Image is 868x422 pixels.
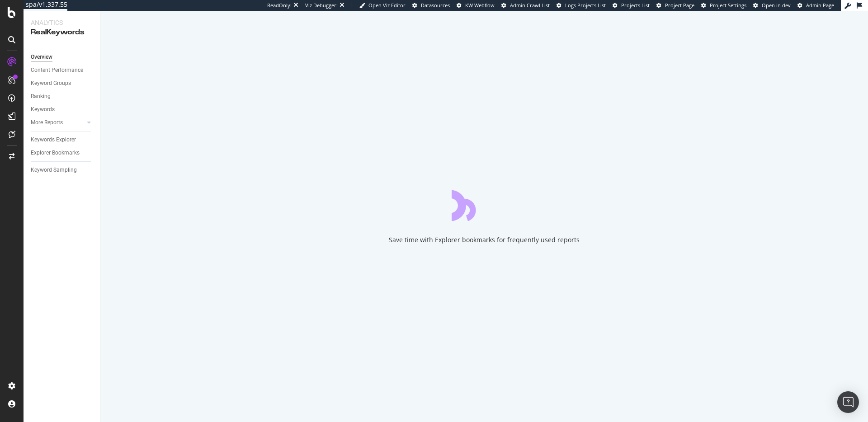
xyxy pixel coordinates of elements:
a: Ranking [31,92,94,101]
div: RealKeywords [31,27,93,38]
a: Overview [31,52,94,62]
div: Keyword Groups [31,79,71,88]
span: Admin Page [806,2,834,9]
div: ReadOnly: [267,2,292,9]
a: Keyword Groups [31,79,94,88]
div: animation [452,188,517,221]
a: Explorer Bookmarks [31,148,94,158]
a: Datasources [412,2,450,9]
a: Content Performance [31,66,94,75]
div: Analytics [31,18,93,27]
div: Overview [31,52,52,62]
span: Project Page [665,2,694,9]
a: Keywords Explorer [31,135,94,145]
span: Open Viz Editor [368,2,406,9]
a: Keywords [31,105,94,114]
a: Keyword Sampling [31,165,94,175]
div: Keyword Sampling [31,165,77,175]
div: More Reports [31,118,63,127]
span: KW Webflow [465,2,495,9]
div: Viz Debugger: [305,2,338,9]
a: Admin Crawl List [501,2,550,9]
a: KW Webflow [457,2,495,9]
a: Projects List [613,2,650,9]
div: Content Performance [31,66,83,75]
span: Projects List [621,2,650,9]
div: Ranking [31,92,51,101]
span: Logs Projects List [565,2,606,9]
a: Logs Projects List [557,2,606,9]
div: Open Intercom Messenger [837,391,859,413]
div: Keywords Explorer [31,135,76,145]
a: Project Settings [701,2,746,9]
span: Admin Crawl List [510,2,550,9]
span: Open in dev [762,2,791,9]
span: Project Settings [710,2,746,9]
a: More Reports [31,118,85,127]
a: Open in dev [753,2,791,9]
div: Explorer Bookmarks [31,148,80,158]
a: Open Viz Editor [359,2,406,9]
a: Project Page [656,2,694,9]
div: Keywords [31,105,55,114]
a: Admin Page [797,2,834,9]
div: Save time with Explorer bookmarks for frequently used reports [389,235,580,244]
span: Datasources [421,2,450,9]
